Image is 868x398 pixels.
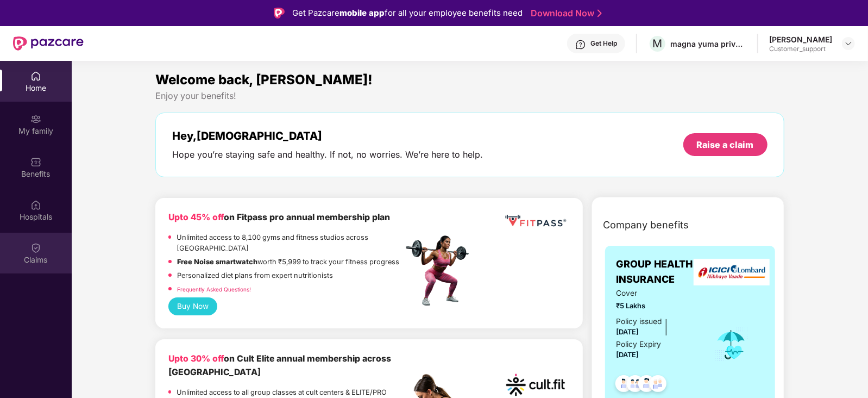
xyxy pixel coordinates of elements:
[172,149,483,160] div: Hope you’re staying safe and healthy. If not, no worries. We’re here to help.
[616,328,639,336] span: [DATE]
[30,114,41,125] img: svg+xml;base64,PHN2ZyB3aWR0aD0iMjAiIGhlaWdodD0iMjAiIHZpZXdCb3g9IjAgMCAyMCAyMCIgZmlsbD0ibm9uZSIgeG...
[616,288,699,300] span: Cover
[168,212,224,222] b: Upto 45% off
[575,39,586,50] img: svg+xml;base64,PHN2ZyBpZD0iSGVscC0zMngzMiIgeG1sbnM9Imh0dHA6Ly93d3cudzMub3JnLzIwMDAvc3ZnIiB3aWR0aD...
[670,39,746,49] div: magna yuma private limited
[172,129,483,142] div: Hey, [DEMOGRAPHIC_DATA]
[30,71,41,82] img: svg+xml;base64,PHN2ZyBpZD0iSG9tZSIgeG1sbnM9Imh0dHA6Ly93d3cudzMub3JnLzIwMDAvc3ZnIiB3aWR0aD0iMjAiIG...
[155,90,784,102] div: Enjoy your benefits!
[177,270,333,281] p: Personalized diet plans from expert nutritionists
[30,200,41,210] img: svg+xml;base64,PHN2ZyBpZD0iSG9zcGl0YWxzIiB4bWxucz0iaHR0cDovL3d3dy53My5vcmcvMjAwMC9zdmciIHdpZHRoPS...
[30,157,41,167] img: svg+xml;base64,PHN2ZyBpZD0iQmVuZWZpdHMiIHhtbG5zPSJodHRwOi8vd3d3LnczLm9yZy8yMDAwL3N2ZyIgd2lkdGg9Ij...
[177,232,402,254] p: Unlimited access to 8,100 gyms and fitness studios across [GEOGRAPHIC_DATA]
[603,217,689,233] span: Company benefits
[168,212,390,222] b: on Fitpass pro annual membership plan
[590,39,617,48] div: Get Help
[292,7,523,20] div: Get Pazcare for all your employee benefits need
[769,45,832,53] div: Customer_support
[168,353,391,377] b: on Cult Elite annual membership across [GEOGRAPHIC_DATA]
[274,8,285,18] img: Logo
[168,353,224,364] b: Upto 30% off
[697,139,754,151] div: Raise a claim
[402,233,479,309] img: fpp.png
[531,8,599,19] a: Download Now
[616,257,699,288] span: GROUP HEALTH INSURANCE
[616,301,699,312] span: ₹5 Lakhs
[503,211,568,231] img: fppp.png
[13,36,84,51] img: New Pazcare Logo
[177,286,251,293] a: Frequently Asked Questions!
[168,297,217,315] button: Buy Now
[597,8,602,19] img: Stroke
[177,257,399,268] p: worth ₹5,999 to track your fitness progress
[714,327,749,363] img: icon
[694,259,770,285] img: insurerLogo
[769,34,832,45] div: [PERSON_NAME]
[616,339,661,351] div: Policy Expiry
[177,258,257,266] strong: Free Noise smartwatch
[653,37,663,50] span: M
[616,351,639,359] span: [DATE]
[30,242,41,253] img: svg+xml;base64,PHN2ZyBpZD0iQ2xhaW0iIHhtbG5zPSJodHRwOi8vd3d3LnczLm9yZy8yMDAwL3N2ZyIgd2lkdGg9IjIwIi...
[844,39,853,48] img: svg+xml;base64,PHN2ZyBpZD0iRHJvcGRvd24tMzJ4MzIiIHhtbG5zPSJodHRwOi8vd3d3LnczLm9yZy8yMDAwL3N2ZyIgd2...
[155,72,373,88] span: Welcome back, [PERSON_NAME]!
[339,8,385,18] strong: mobile app
[616,316,662,328] div: Policy issued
